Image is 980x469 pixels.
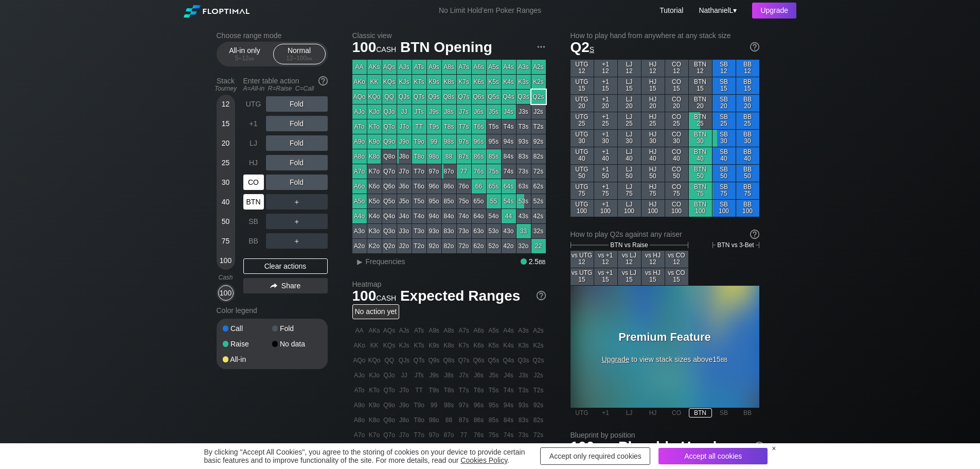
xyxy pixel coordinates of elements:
[660,6,683,14] a: Tutorial
[502,224,516,238] div: 43o
[367,164,382,179] div: K7o
[412,209,426,223] div: T4o
[618,95,641,112] div: LJ 20
[307,55,312,62] span: bb
[218,233,234,249] div: 75
[487,164,501,179] div: 75s
[642,182,665,199] div: HJ 75
[427,60,441,74] div: A9s
[665,95,688,112] div: CO 20
[472,194,486,209] div: 65o
[352,31,546,40] h2: Classic view
[665,147,688,164] div: CO 40
[689,165,712,182] div: BTN 50
[442,134,456,149] div: 98s
[594,95,617,112] div: +1 20
[442,164,456,179] div: 87o
[736,77,759,94] div: BB 15
[427,194,441,209] div: 95o
[218,135,234,151] div: 20
[472,224,486,238] div: 63o
[266,96,328,112] div: Fold
[223,340,272,348] div: Raise
[531,194,546,209] div: 52s
[502,194,516,209] div: 54s
[642,77,665,94] div: HJ 15
[352,179,367,194] div: A6o
[472,149,486,164] div: 86s
[442,60,456,74] div: A8s
[397,209,412,223] div: J4o
[472,179,486,194] div: 66
[457,134,471,149] div: 97s
[352,194,367,209] div: A5o
[531,75,546,89] div: K2s
[571,60,594,77] div: UTG 12
[516,179,531,194] div: 63s
[502,75,516,89] div: K4s
[618,60,641,77] div: LJ 12
[266,214,328,229] div: ＋
[278,55,321,62] div: 12 – 100
[397,75,412,89] div: KJs
[594,165,617,182] div: +1 50
[516,60,531,74] div: A3s
[571,200,594,217] div: UTG 100
[212,73,239,96] div: Stack
[352,119,367,134] div: ATo
[472,60,486,74] div: A6s
[571,95,594,112] div: UTG 20
[618,147,641,164] div: LJ 40
[382,194,397,209] div: Q5o
[412,164,426,179] div: T7o
[487,179,501,194] div: 65s
[531,119,546,134] div: T2s
[218,175,234,190] div: 30
[487,60,501,74] div: A5s
[689,95,712,112] div: BTN 20
[272,340,322,348] div: No data
[270,283,277,289] img: share.864f2f62.svg
[502,149,516,164] div: 84s
[367,239,382,253] div: K2o
[382,209,397,223] div: Q4o
[184,5,250,18] img: Floptimal logo
[412,119,426,134] div: TT
[382,149,397,164] div: Q8o
[531,179,546,194] div: 62s
[352,105,367,119] div: AJo
[590,43,594,54] span: s
[571,39,595,55] span: Q2
[442,179,456,194] div: 86o
[594,77,617,94] div: +1 15
[367,75,382,89] div: KK
[712,165,736,182] div: SB 50
[457,164,471,179] div: 77
[382,134,397,149] div: Q9o
[712,200,736,217] div: SB 100
[412,75,426,89] div: KTs
[487,149,501,164] div: 85s
[472,134,486,149] div: 96s
[382,60,397,74] div: AQs
[266,194,328,210] div: ＋
[642,60,665,77] div: HJ 12
[642,95,665,112] div: HJ 20
[457,105,471,119] div: J7s
[689,200,712,217] div: BTN 100
[689,147,712,164] div: BTN 40
[642,165,665,182] div: HJ 50
[487,224,501,238] div: 53o
[502,164,516,179] div: 74s
[571,77,594,94] div: UTG 15
[642,112,665,129] div: HJ 25
[712,130,736,147] div: SB 30
[516,75,531,89] div: K3s
[382,119,397,134] div: QTo
[221,44,269,64] div: All-in only
[376,43,396,54] span: cash
[457,90,471,104] div: Q7s
[516,119,531,134] div: T3s
[736,60,759,77] div: BB 12
[736,147,759,164] div: BB 40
